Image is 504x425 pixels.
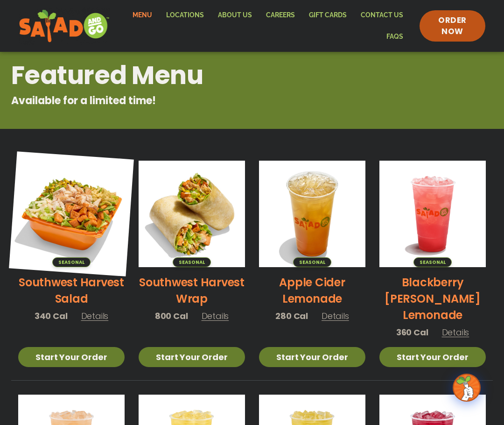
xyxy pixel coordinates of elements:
h2: Blackberry [PERSON_NAME] Lemonade [379,274,486,323]
a: Start Your Order [379,347,486,367]
a: GIFT CARDS [302,5,354,26]
span: 800 Cal [155,310,188,322]
a: Menu [126,5,159,26]
a: Start Your Order [18,347,125,367]
span: Details [442,326,469,338]
h2: Featured Menu [11,57,418,94]
span: Details [322,310,349,322]
span: 280 Cal [275,310,308,322]
span: 340 Cal [35,310,68,322]
span: Details [202,310,229,322]
span: 360 Cal [396,326,428,339]
a: Locations [159,5,211,26]
img: Product photo for Apple Cider Lemonade [259,161,365,267]
img: Product photo for Southwest Harvest Salad [9,151,134,276]
span: Seasonal [173,257,210,267]
img: Product photo for Southwest Harvest Wrap [139,161,245,267]
a: FAQs [379,26,410,48]
nav: Menu [119,5,411,47]
p: Available for a limited time! [11,93,418,108]
img: new-SAG-logo-768×292 [19,7,110,45]
a: ORDER NOW [420,10,485,42]
h2: Southwest Harvest Wrap [139,274,245,307]
span: Details [81,310,109,322]
h2: Southwest Harvest Salad [18,274,125,307]
span: Seasonal [413,257,451,267]
a: Start Your Order [259,347,365,367]
h2: Apple Cider Lemonade [259,274,365,307]
img: wpChatIcon [454,375,480,401]
span: Seasonal [293,257,331,267]
span: ORDER NOW [429,15,476,37]
img: Product photo for Blackberry Bramble Lemonade [379,161,486,267]
a: About Us [211,5,259,26]
span: Seasonal [52,257,90,267]
a: Contact Us [354,5,410,26]
a: Start Your Order [139,347,245,367]
a: Careers [259,5,302,26]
